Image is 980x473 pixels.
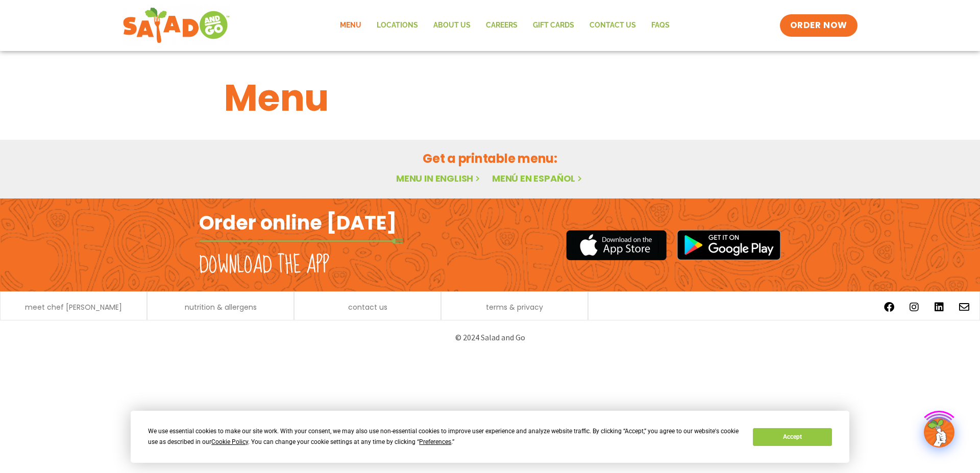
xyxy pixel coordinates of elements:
a: meet chef [PERSON_NAME] [25,304,122,311]
a: nutrition & allergens [185,304,257,311]
img: appstore [566,229,667,262]
p: © 2024 Salad and Go [204,331,776,344]
h2: Get a printable menu: [224,150,756,167]
a: contact us [348,304,387,311]
a: ORDER NOW [780,14,857,37]
a: About Us [426,14,478,37]
h2: Order online [DATE] [199,210,397,235]
a: FAQs [644,14,677,37]
div: We use essential cookies to make our site work. With your consent, we may also use non-essential ... [148,426,741,447]
a: GIFT CARDS [525,14,582,37]
h1: Menu [224,70,756,126]
nav: Menu [332,14,677,37]
a: terms & privacy [486,304,543,311]
a: Menu [332,14,369,37]
span: Cookie Policy [211,438,248,445]
a: Careers [478,14,525,37]
a: Menu in English [396,172,482,185]
a: Contact Us [582,14,644,37]
img: new-SAG-logo-768×292 [122,5,230,46]
h2: Download the app [199,251,329,280]
span: Preferences [419,438,451,445]
a: Locations [369,14,426,37]
div: Cookie Consent Prompt [131,411,849,463]
span: ORDER NOW [790,19,847,32]
img: google_play [677,230,781,260]
button: Accept [753,428,831,446]
a: Menú en español [492,172,584,185]
img: fork [199,238,403,244]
